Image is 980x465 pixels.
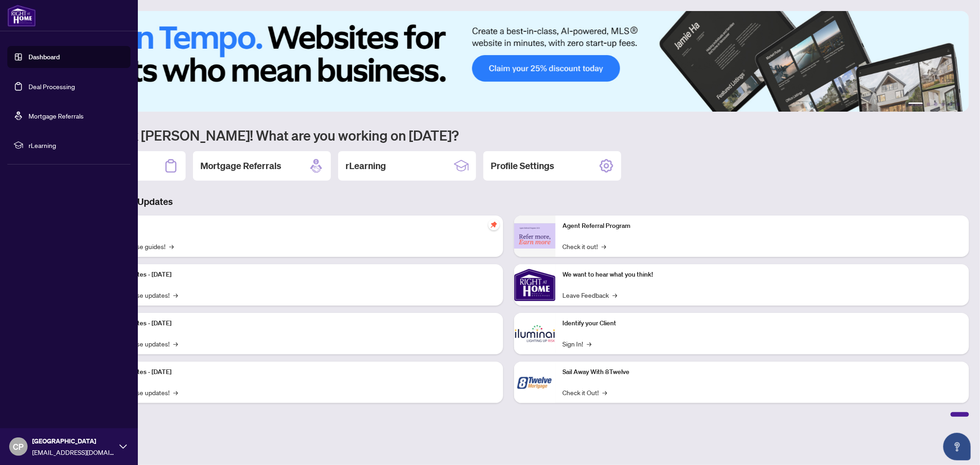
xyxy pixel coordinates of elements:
h2: Profile Settings [491,159,554,172]
img: Sail Away With 8Twelve [514,362,555,403]
img: We want to hear what you think! [514,264,555,306]
p: Platform Updates - [DATE] [96,270,496,280]
p: Sail Away With 8Twelve [563,367,962,377]
a: Check it Out!→ [563,387,607,397]
a: Check it out!→ [563,241,606,251]
a: Sign In!→ [563,339,592,349]
span: → [602,241,606,251]
span: [GEOGRAPHIC_DATA] [32,436,115,446]
h3: Brokerage & Industry Updates [48,195,969,208]
span: [EMAIL_ADDRESS][DOMAIN_NAME] [32,447,115,457]
button: 3 [934,102,938,106]
p: Platform Updates - [DATE] [96,367,496,377]
img: logo [7,5,36,27]
img: Slide 0 [48,11,969,112]
button: 6 [956,102,960,106]
span: CP [13,440,24,453]
h2: rLearning [346,159,386,172]
p: Agent Referral Program [563,221,962,231]
span: → [587,339,592,349]
span: pushpin [488,219,499,230]
span: → [173,339,178,349]
button: 1 [908,102,923,106]
img: Agent Referral Program [514,223,555,249]
span: → [169,241,174,251]
h2: Mortgage Referrals [200,159,281,172]
span: rLearning [28,140,124,150]
button: 2 [927,102,930,106]
a: Leave Feedback→ [563,290,617,300]
img: Identify your Client [514,313,555,354]
a: Dashboard [28,53,60,61]
button: Open asap [943,433,971,460]
p: Identify your Client [563,318,962,329]
span: → [173,290,178,300]
p: Self-Help [96,221,496,231]
button: 4 [941,102,945,106]
button: 5 [949,102,952,106]
a: Deal Processing [28,82,75,91]
span: → [613,290,617,300]
span: → [603,387,607,397]
a: Mortgage Referrals [28,112,84,120]
p: We want to hear what you think! [563,270,962,280]
span: → [173,387,178,397]
p: Platform Updates - [DATE] [96,318,496,329]
h1: Welcome back [PERSON_NAME]! What are you working on [DATE]? [48,126,969,144]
